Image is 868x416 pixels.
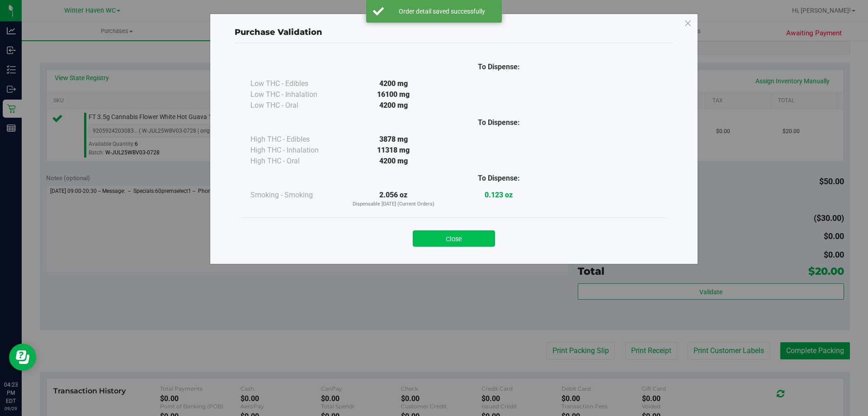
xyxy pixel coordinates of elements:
[250,156,341,167] div: High THC - Oral
[341,201,446,208] p: Dispensable [DATE] (Current Orders)
[235,27,322,37] span: Purchase Validation
[341,156,446,167] div: 4200 mg
[341,78,446,89] div: 4200 mg
[485,191,513,199] strong: 0.123 oz
[250,100,341,111] div: Low THC - Oral
[446,173,552,184] div: To Dispense:
[341,100,446,111] div: 4200 mg
[341,190,446,208] div: 2.056 oz
[250,78,341,89] div: Low THC - Edibles
[413,230,495,247] button: Close
[250,145,341,156] div: High THC - Inhalation
[446,62,552,72] div: To Dispense:
[341,145,446,156] div: 11318 mg
[446,117,552,128] div: To Dispense:
[250,89,341,100] div: Low THC - Inhalation
[250,190,341,201] div: Smoking - Smoking
[9,344,36,371] iframe: Resource center
[389,7,495,16] div: Order detail saved successfully
[341,89,446,100] div: 16100 mg
[341,134,446,145] div: 3878 mg
[250,134,341,145] div: High THC - Edibles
